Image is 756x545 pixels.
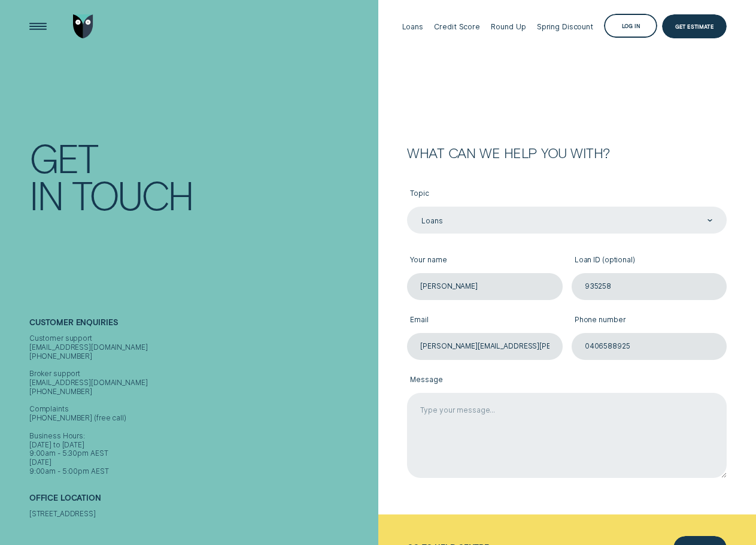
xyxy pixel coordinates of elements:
[421,216,442,225] div: Loans
[407,146,727,159] h2: What can we help you with?
[29,318,374,334] h2: Customer Enquiries
[26,14,50,38] button: Open Menu
[407,368,727,393] label: Message
[72,177,193,214] div: Touch
[407,249,563,273] label: Your name
[73,14,93,38] img: Wisr
[662,14,727,38] a: Get Estimate
[29,493,374,510] h2: Office Location
[491,22,526,31] div: Round Up
[537,22,593,31] div: Spring Discount
[604,14,657,38] button: Log in
[29,334,374,476] div: Customer support [EMAIL_ADDRESS][DOMAIN_NAME] [PHONE_NUMBER] Broker support [EMAIL_ADDRESS][DOMAI...
[434,22,480,31] div: Credit Score
[402,22,423,31] div: Loans
[29,140,97,177] div: Get
[29,140,374,214] h1: Get In Touch
[29,510,374,519] div: [STREET_ADDRESS]
[572,308,727,333] label: Phone number
[29,177,63,214] div: In
[407,308,563,333] label: Email
[407,183,727,207] label: Topic
[572,249,727,273] label: Loan ID (optional)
